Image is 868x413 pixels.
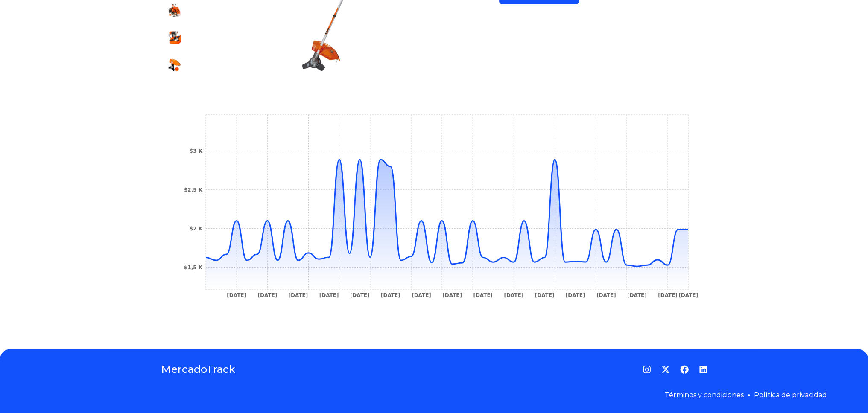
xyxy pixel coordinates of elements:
[184,187,202,193] tspan: $2,5 K
[227,292,246,298] tspan: [DATE]
[678,292,698,298] tspan: [DATE]
[535,292,554,298] tspan: [DATE]
[257,292,277,298] tspan: [DATE]
[380,292,400,298] tspan: [DATE]
[699,365,707,374] a: LinkedIn
[643,365,651,374] a: Instagram
[661,365,670,374] a: Twitter
[184,265,202,270] tspan: $1,5 K
[350,292,369,298] tspan: [DATE]
[319,292,339,298] tspan: [DATE]
[168,58,181,72] img: Desbrozadora Daewoo D520ECO
[504,292,523,298] tspan: [DATE]
[658,292,678,298] tspan: [DATE]
[473,292,493,298] tspan: [DATE]
[412,292,431,298] tspan: [DATE]
[168,3,181,17] img: Desbrozadora Daewoo D520ECO
[161,363,235,376] a: MercadoTrack
[189,148,202,154] tspan: $3 K
[189,226,202,232] tspan: $2 K
[754,391,827,399] a: Política de privacidad
[665,391,744,399] a: Términos y condiciones
[168,31,181,44] img: Desbrozadora Daewoo D520ECO
[565,292,585,298] tspan: [DATE]
[680,365,689,374] a: Facebook
[288,292,308,298] tspan: [DATE]
[596,292,616,298] tspan: [DATE]
[627,292,646,298] tspan: [DATE]
[442,292,462,298] tspan: [DATE]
